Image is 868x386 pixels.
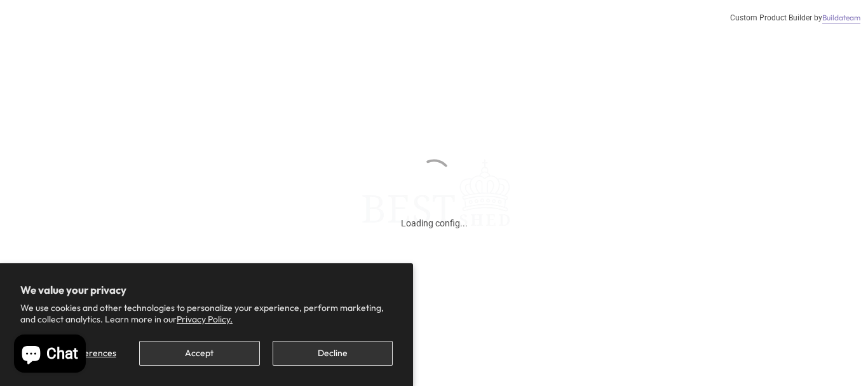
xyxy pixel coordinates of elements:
h2: We value your privacy [20,284,393,296]
button: Accept [139,341,259,366]
a: Privacy Policy. [177,314,233,325]
inbox-online-store-chat: Shopify online store chat [10,334,90,376]
p: We use cookies and other technologies to personalize your experience, perform marketing, and coll... [20,302,393,325]
button: Decline [273,341,393,366]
